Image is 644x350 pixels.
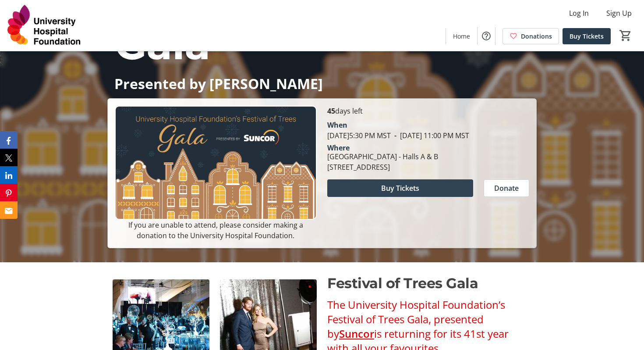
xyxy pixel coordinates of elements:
[484,179,529,197] button: Donate
[115,220,317,241] p: If you are unable to attend, please consider making a donation to the University Hospital Foundat...
[327,275,478,292] span: Festival of Trees Gala
[618,28,633,43] button: Cart
[115,106,317,219] img: Campaign CTA Media Photo
[114,76,530,91] p: Presented by [PERSON_NAME]
[327,151,438,162] div: [GEOGRAPHIC_DATA] - Halls A & B
[5,4,83,47] img: University Hospital Foundation's Logo
[327,131,391,140] span: [DATE] 5:30 PM MST
[327,106,529,116] p: days left
[327,144,350,151] div: Where
[494,183,519,193] span: Donate
[327,120,347,130] div: When
[521,32,552,41] span: Donations
[327,179,473,197] button: Buy Tickets
[562,6,596,20] button: Log In
[606,8,632,18] span: Sign Up
[327,297,505,341] span: The University Hospital Foundation’s Festival of Trees Gala, presented by
[453,32,470,41] span: Home
[327,106,335,116] span: 45
[502,28,559,44] a: Donations
[570,32,604,41] span: Buy Tickets
[381,183,419,193] span: Buy Tickets
[327,162,438,172] div: [STREET_ADDRESS]
[599,6,639,20] button: Sign Up
[478,27,495,45] button: Help
[569,8,589,18] span: Log In
[446,28,477,44] a: Home
[391,131,469,140] span: [DATE] 11:00 PM MST
[391,131,400,140] span: -
[563,28,611,44] a: Buy Tickets
[339,326,374,341] a: Suncor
